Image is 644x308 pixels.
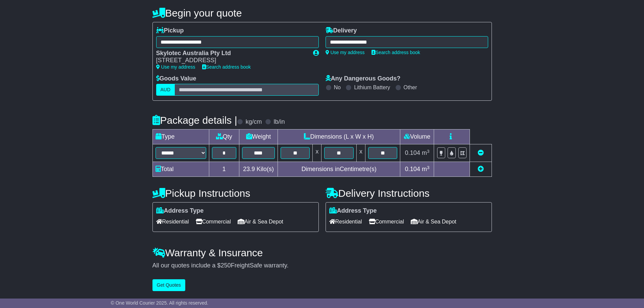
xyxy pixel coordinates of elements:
label: Other [404,84,417,91]
span: © One World Courier 2025. All rights reserved. [111,300,209,306]
td: Dimensions in Centimetre(s) [278,162,400,177]
span: Residential [156,216,189,227]
span: Air & Sea Depot [411,216,456,227]
h4: Package details | [152,115,237,126]
div: [STREET_ADDRESS] [156,57,306,64]
td: x [356,144,365,162]
div: All our quotes include a $ FreightSafe warranty. [152,262,492,269]
a: Use my address [156,64,195,70]
span: Air & Sea Depot [238,216,283,227]
label: Lithium Battery [354,84,390,91]
label: kg/cm [245,118,262,126]
label: lb/in [273,118,285,126]
span: m [422,149,430,156]
td: 1 [209,162,239,177]
label: No [334,84,341,91]
td: Type [152,129,209,144]
td: Kilo(s) [239,162,278,177]
span: m [422,166,430,172]
h4: Warranty & Insurance [152,247,492,258]
a: Use my address [326,50,365,55]
a: Search address book [202,64,251,70]
td: x [313,144,321,162]
span: 0.104 [405,166,420,172]
label: Address Type [156,207,204,215]
label: AUD [156,84,175,96]
h4: Pickup Instructions [152,188,319,199]
a: Search address book [372,50,420,55]
h4: Delivery Instructions [326,188,492,199]
td: Weight [239,129,278,144]
span: Residential [329,216,362,227]
sup: 3 [427,149,430,154]
label: Goods Value [156,75,196,82]
label: Any Dangerous Goods? [326,75,401,82]
h4: Begin your quote [152,7,492,19]
span: Commercial [369,216,404,227]
label: Address Type [329,207,377,215]
sup: 3 [427,165,430,170]
td: Dimensions (L x W x H) [278,129,400,144]
a: Add new item [478,166,484,172]
a: Remove this item [478,149,484,156]
td: Volume [400,129,434,144]
span: 250 [221,262,231,269]
label: Pickup [156,27,184,34]
span: 0.104 [405,149,420,156]
span: Commercial [196,216,231,227]
td: Qty [209,129,239,144]
div: Skylotec Australia Pty Ltd [156,50,306,57]
td: Total [152,162,209,177]
span: 23.9 [243,166,255,172]
label: Delivery [326,27,357,34]
button: Get Quotes [152,279,186,291]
